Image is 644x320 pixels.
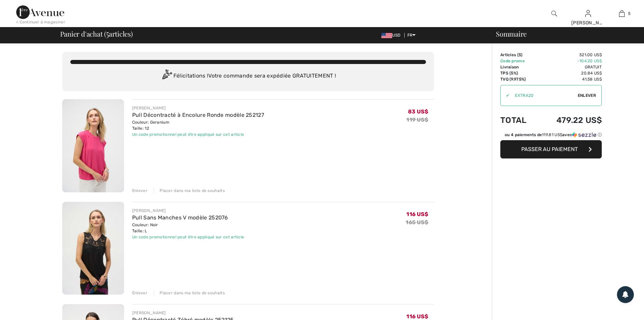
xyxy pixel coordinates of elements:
[16,19,65,25] div: < Continuer à magasiner
[585,9,591,18] img: Mes infos
[154,188,225,194] div: Placer dans ma liste de souhaits
[500,64,538,70] td: Livraison
[628,10,630,17] span: 5
[70,69,426,83] div: Félicitations ! Votre commande sera expédiée GRATUITEMENT !
[132,131,264,137] div: Un code promotionnel peut être appliqué sur cet article
[519,52,521,57] span: 5
[505,132,602,138] div: ou 4 paiements de avec
[500,58,538,64] td: Code promo
[132,310,244,316] div: [PERSON_NAME]
[132,105,264,111] div: [PERSON_NAME]
[605,9,638,18] a: 5
[406,116,428,123] s: 119 US$
[406,219,428,226] s: 165 US$
[62,202,124,295] img: Pull Sans Manches V modèle 252076
[500,76,538,82] td: TVQ (9.975%)
[408,108,429,115] span: 83 US$
[500,140,602,158] button: Passer au paiement
[132,234,244,240] div: Un code promotionnel peut être appliqué sur cet article
[406,211,428,217] span: 116 US$
[500,52,538,58] td: Articles ( )
[132,112,264,118] a: Pull Décontracté à Encolure Ronde modèle 252127
[500,132,602,140] div: ou 4 paiements de119.81 US$avecSezzle Cliquez pour en savoir plus sur Sezzle
[578,92,596,99] span: Enlever
[538,64,602,70] td: Gratuit
[132,222,244,234] div: Couleur: Noir Taille: L
[501,92,509,99] div: ✔
[132,208,244,214] div: [PERSON_NAME]
[160,69,173,83] img: Congratulation2.svg
[521,146,578,152] span: Passer au paiement
[132,188,147,194] div: Enlever
[538,109,602,132] td: 479.22 US$
[16,5,64,19] img: 1ère Avenue
[154,290,225,296] div: Placer dans ma liste de souhaits
[132,214,228,221] a: Pull Sans Manches V modèle 252076
[500,109,538,132] td: Total
[62,99,124,192] img: Pull Décontracté à Encolure Ronde modèle 252127
[509,85,578,106] input: Code promo
[488,30,640,37] div: Sommaire
[106,29,109,38] span: 5
[572,132,596,138] img: Sezzle
[381,33,403,38] span: USD
[585,10,591,17] a: Se connecter
[619,9,625,18] img: Mon panier
[571,19,604,26] div: [PERSON_NAME]
[538,52,602,58] td: 521.00 US$
[538,58,602,64] td: -104.20 US$
[60,30,133,37] span: Panier d'achat ( articles)
[406,313,428,320] span: 116 US$
[381,33,392,38] img: US Dollar
[132,290,147,296] div: Enlever
[500,70,538,76] td: TPS (5%)
[542,132,562,137] span: 119.81 US$
[538,70,602,76] td: 20.84 US$
[538,76,602,82] td: 41.58 US$
[132,119,264,131] div: Couleur: Geranium Taille: 12
[551,9,557,18] img: recherche
[407,33,416,38] span: FR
